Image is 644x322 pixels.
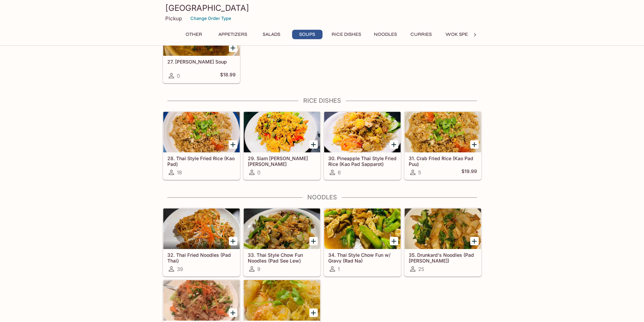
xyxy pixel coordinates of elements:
[163,208,240,276] a: 32. Thai Fried Noodles (Pad Thai)39
[405,208,481,249] div: 35. Drunkard's Noodles (Pad Kee Mao)
[324,208,401,249] div: 34. Thai Style Chow Fun w/ Gravy (Rad Na)
[257,266,260,272] span: 9
[163,280,240,321] div: 36. Stir-Fried "Long Rice" Noodles (Pad Woon Sen)
[163,15,240,56] div: 27. Laotian Udon Soup
[244,280,320,321] div: 37. Shrimp & Bean Thread Casserole (Gung Ob Woon Sen)
[404,112,481,180] a: 31. Crab Fried Rice (Kao Pad Puu)5$19.99
[244,208,320,249] div: 33. Thai Style Chow Fun Noodles (Pad See Lew)
[309,308,318,317] button: Add 37. Shrimp & Bean Thread Casserole (Gung Ob Woon Sen)
[215,30,251,39] button: Appetizers
[418,169,421,176] span: 5
[177,169,182,176] span: 18
[179,30,209,39] button: Other
[243,112,320,180] a: 29. Siam [PERSON_NAME] [PERSON_NAME] ([PERSON_NAME] Pad [PERSON_NAME])0
[163,97,482,104] h4: Rice Dishes
[370,30,401,39] button: Noodles
[248,155,316,167] h5: 29. Siam [PERSON_NAME] [PERSON_NAME] ([PERSON_NAME] Pad [PERSON_NAME])
[409,252,477,263] h5: 35. Drunkard's Noodles (Pad [PERSON_NAME])
[244,112,320,152] div: 29. Siam Basil Fried Rice (Kao Pad Ka Pao)
[229,44,237,52] button: Add 27. Laotian Udon Soup
[324,112,401,180] a: 30. Pineapple Thai Style Fried Rice (Kao Pad Sapparot)6
[409,155,477,167] h5: 31. Crab Fried Rice (Kao Pad Puu)
[404,208,481,276] a: 35. Drunkard's Noodles (Pad [PERSON_NAME])25
[163,208,240,249] div: 32. Thai Fried Noodles (Pad Thai)
[165,15,182,22] p: Pickup
[187,13,234,24] button: Change Order Type
[405,112,481,152] div: 31. Crab Fried Rice (Kao Pad Puu)
[177,73,180,79] span: 0
[390,140,398,149] button: Add 30. Pineapple Thai Style Fried Rice (Kao Pad Sapparot)
[406,30,436,39] button: Curries
[328,155,397,167] h5: 30. Pineapple Thai Style Fried Rice (Kao Pad Sapparot)
[229,140,237,149] button: Add 28. Thai Style Fried Rice (Kao Pad)
[167,252,236,263] h5: 32. Thai Fried Noodles (Pad Thai)
[470,140,479,149] button: Add 31. Crab Fried Rice (Kao Pad Puu)
[177,266,183,272] span: 39
[243,208,320,276] a: 33. Thai Style Chow Fun Noodles (Pad See Lew)9
[328,252,397,263] h5: 34. Thai Style Chow Fun w/ Gravy (Rad Na)
[418,266,424,272] span: 25
[461,168,477,176] h5: $19.99
[309,140,318,149] button: Add 29. Siam Basil Fried Rice (Kao Pad Ka Pao)
[167,155,236,167] h5: 28. Thai Style Fried Rice (Kao Pad)
[167,59,236,65] h5: 27. [PERSON_NAME] Soup
[220,72,236,80] h5: $18.99
[165,3,479,13] h3: [GEOGRAPHIC_DATA]
[442,30,492,39] button: Wok Specialties
[163,194,482,201] h4: Noodles
[292,30,323,39] button: Soups
[309,237,318,245] button: Add 33. Thai Style Chow Fun Noodles (Pad See Lew)
[324,208,401,276] a: 34. Thai Style Chow Fun w/ Gravy (Rad Na)1
[248,252,316,263] h5: 33. Thai Style Chow Fun Noodles (Pad See Lew)
[390,237,398,245] button: Add 34. Thai Style Chow Fun w/ Gravy (Rad Na)
[470,237,479,245] button: Add 35. Drunkard's Noodles (Pad Kee Mao)
[257,169,260,176] span: 0
[163,112,240,180] a: 28. Thai Style Fried Rice (Kao Pad)18
[163,15,240,83] a: 27. [PERSON_NAME] Soup0$18.99
[163,112,240,152] div: 28. Thai Style Fried Rice (Kao Pad)
[229,237,237,245] button: Add 32. Thai Fried Noodles (Pad Thai)
[328,30,365,39] button: Rice Dishes
[338,169,341,176] span: 6
[229,308,237,317] button: Add 36. Stir-Fried "Long Rice" Noodles (Pad Woon Sen)
[324,112,401,152] div: 30. Pineapple Thai Style Fried Rice (Kao Pad Sapparot)
[256,30,287,39] button: Salads
[338,266,340,272] span: 1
